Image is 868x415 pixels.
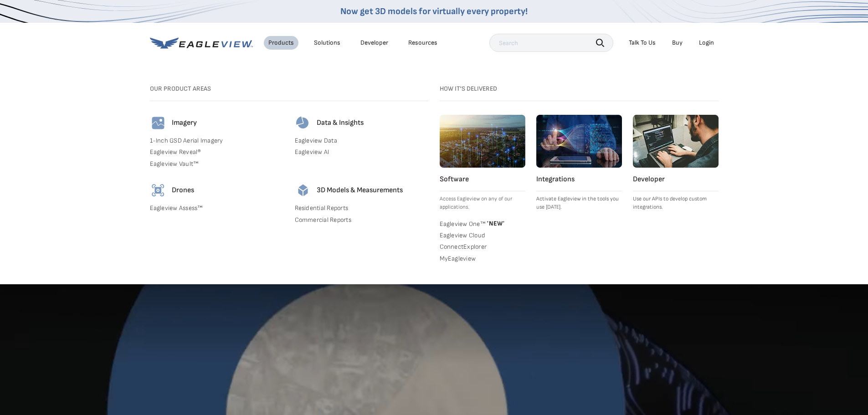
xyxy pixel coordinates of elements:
a: MyEagleview [440,255,525,263]
a: Eagleview Data [295,137,429,145]
a: 1-Inch GSD Aerial Imagery [150,137,284,145]
a: Commercial Reports [295,216,429,224]
div: Products [268,39,294,47]
a: Eagleview Assess™ [150,204,284,212]
h4: Developer [633,175,719,184]
h3: How it's Delivered [440,85,719,93]
h4: Drones [172,186,194,195]
img: imagery-icon.svg [150,115,166,131]
img: data-icon.svg [295,115,311,131]
a: Eagleview AI [295,148,429,156]
p: Activate Eagleview in the tools you use [DATE]. [536,195,622,211]
h3: Our Product Areas [150,85,429,93]
img: integrations.webp [536,115,622,168]
h4: Imagery [172,118,197,128]
h4: Data & Insights [317,118,364,128]
p: Use our APIs to develop custom integrations. [633,195,719,211]
div: Login [699,39,714,47]
p: Access Eagleview on any of our applications. [440,195,525,211]
div: Solutions [314,39,340,47]
h4: Integrations [536,175,622,184]
img: software.webp [440,115,525,168]
img: 3d-models-icon.svg [295,182,311,199]
a: Integrations Activate Eagleview in the tools you use [DATE]. [536,115,622,211]
span: NEW [485,220,505,227]
a: Eagleview Cloud [440,231,525,240]
a: Developer [360,39,388,47]
div: Talk To Us [629,39,656,47]
h4: 3D Models & Measurements [317,186,403,195]
a: Residential Reports [295,204,429,212]
a: Developer Use our APIs to develop custom integrations. [633,115,719,211]
img: developer.webp [633,115,719,168]
h4: Software [440,175,525,184]
a: Eagleview One™ *NEW* [440,219,525,228]
div: Resources [408,39,437,47]
a: Eagleview Vault™ [150,160,284,168]
a: Eagleview Reveal® [150,148,284,156]
img: drones-icon.svg [150,182,166,199]
input: Search [489,34,613,52]
a: Now get 3D models for virtually every property! [340,6,528,17]
a: Buy [672,39,683,47]
a: ConnectExplorer [440,243,525,251]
